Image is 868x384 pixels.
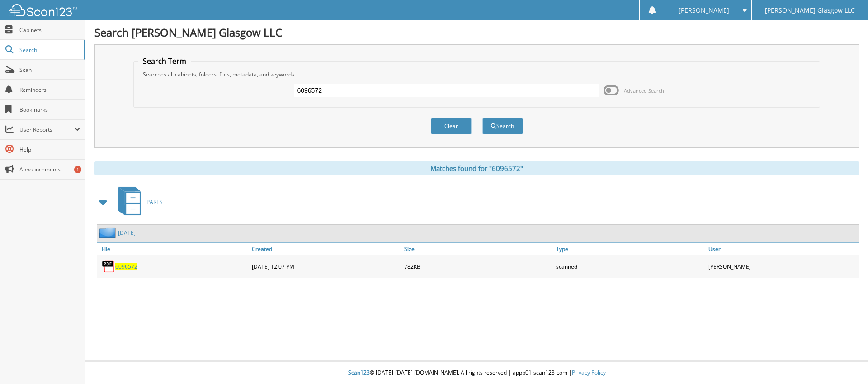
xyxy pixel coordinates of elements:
[85,362,868,384] div: © [DATE]-[DATE] [DOMAIN_NAME]. All rights reserved | appb01-scan123-com |
[19,126,74,133] span: User Reports
[19,106,80,114] span: Bookmarks
[706,257,859,275] div: [PERSON_NAME]
[402,243,554,255] a: Size
[19,166,80,173] span: Announcements
[706,243,859,255] a: User
[19,86,80,94] span: Reminders
[250,243,402,255] a: Created
[74,166,81,173] div: 1
[19,66,80,74] span: Scan
[102,260,115,273] img: PDF.png
[431,118,472,134] button: Clear
[97,243,250,255] a: File
[402,257,554,275] div: 782KB
[482,118,523,134] button: Search
[572,369,606,376] a: Privacy Policy
[115,263,137,270] a: 6096572
[146,198,163,206] span: PARTS
[250,257,402,275] div: [DATE] 12:07 PM
[19,46,79,54] span: Search
[554,257,706,275] div: scanned
[94,161,859,175] div: Matches found for "6096572"
[9,4,77,16] img: scan123-logo-white.svg
[554,243,706,255] a: Type
[19,146,80,153] span: Help
[19,26,80,34] span: Cabinets
[138,56,191,66] legend: Search Term
[94,25,859,40] h1: Search [PERSON_NAME] Glasgow LLC
[348,369,370,376] span: Scan123
[113,184,163,220] a: PARTS
[765,8,855,13] span: [PERSON_NAME] Glasgow LLC
[138,71,816,78] div: Searches all cabinets, folders, files, metadata, and keywords
[118,229,136,237] a: [DATE]
[99,227,118,238] img: folder2.png
[624,87,664,94] span: Advanced Search
[679,8,729,13] span: [PERSON_NAME]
